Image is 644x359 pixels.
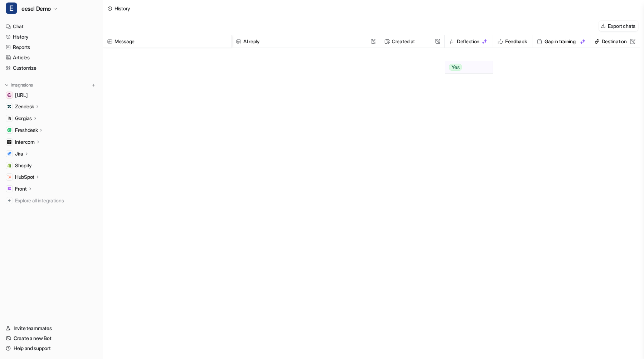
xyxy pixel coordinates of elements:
img: Shopify [7,163,11,168]
p: Integrations [11,82,33,88]
button: Integrations [3,82,35,89]
span: Yes [449,64,462,71]
h2: Deflection [457,35,479,48]
p: Intercom [15,138,35,146]
img: Intercom [7,140,11,144]
a: ShopifyShopify [3,161,100,171]
a: Reports [3,42,100,52]
img: menu_add.svg [91,83,96,88]
span: [URL] [15,92,28,99]
img: Freshdesk [7,128,11,132]
p: Zendesk [15,103,34,110]
p: Jira [15,150,23,157]
img: expand menu [4,83,9,88]
a: Customize [3,63,100,73]
a: Invite teammates [3,323,100,333]
img: Jira [7,152,11,156]
a: docs.eesel.ai[URL] [3,90,100,100]
a: Explore all integrations [3,196,100,206]
p: Front [15,185,27,192]
a: Articles [3,53,100,63]
span: Shopify [15,162,32,169]
span: eesel Demo [21,4,51,14]
span: Destination [593,35,637,48]
span: Explore all integrations [15,195,97,206]
button: Export chats [599,21,638,31]
span: AI reply [235,35,377,48]
span: Created at [383,35,441,48]
a: History [3,32,100,42]
img: Zendesk [7,104,11,109]
div: History [114,5,130,12]
img: Front [7,187,11,191]
div: Gap in training [535,35,587,48]
span: E [6,3,17,14]
p: Gorgias [15,115,32,122]
span: Message [106,35,229,48]
img: docs.eesel.ai [7,93,11,97]
a: Chat [3,21,100,31]
p: HubSpot [15,173,34,181]
p: Freshdesk [15,127,38,134]
button: Yes [445,61,489,74]
img: explore all integrations [6,197,13,204]
h2: Feedback [505,35,527,48]
a: Help and support [3,343,100,353]
img: HubSpot [7,175,11,179]
a: Create a new Bot [3,333,100,343]
img: Gorgias [7,116,11,121]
